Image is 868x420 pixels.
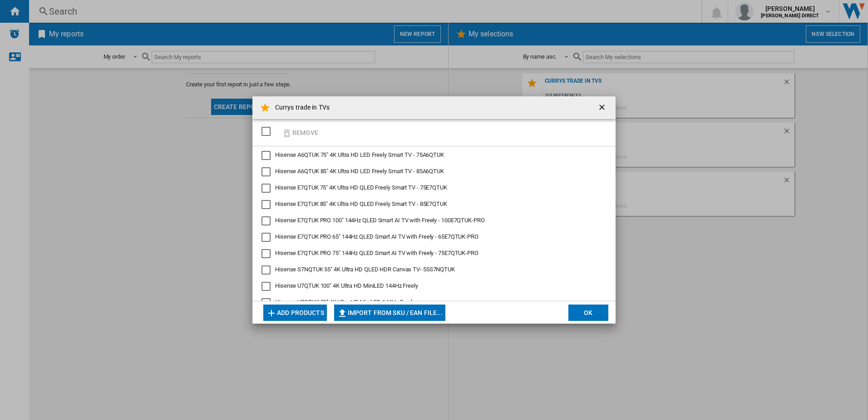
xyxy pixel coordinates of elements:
md-checkbox: Hisense E7QTUK 75" 4K Ultra HD QLED Freely Smart TV - 75E7QTUK [261,184,599,193]
md-checkbox: Hisense A6QTUK 75" 4K Ultra HD LED Freely Smart TV - 75A6QTUK [261,151,599,160]
md-checkbox: Hisense U7QTUK 50" 4K Ultra HD MiniLED 144Hz Freely [261,298,599,307]
md-checkbox: Hisense E7QTUK PRO 100" 144Hz QLED Smart AI TV with Freely - 100E7QTUK-PRO [261,216,599,225]
h4: Currys trade in TVs [271,103,330,112]
button: Remove [279,122,321,143]
md-checkbox: SELECTIONS.EDITION_POPUP.SELECT_DESELECT [261,124,275,139]
span: Hisense S7NQTUK 55" 4K Ultra HD QLED HDR Canvas TV- 55S7NQTUK [275,266,455,273]
md-checkbox: Hisense E7QTUK PRO 75" 144Hz QLED Smart AI TV with Freely - 75E7QTUK-PRO [261,249,599,258]
md-checkbox: Hisense A6QTUK 85" 4K Ultra HD LED Freely Smart TV - 85A6QTUK [261,167,599,176]
button: Import from SKU / EAN file... [334,305,445,321]
span: Hisense U7QTUK 100" 4K Ultra HD MiniLED 144Hz Freely [275,282,418,289]
button: OK [568,305,608,321]
ng-md-icon: getI18NText('BUTTONS.CLOSE_DIALOG') [597,103,608,114]
button: Add products [263,305,327,321]
md-checkbox: Hisense E7QTUK PRO 65" 144Hz QLED Smart AI TV with Freely - 65E7QTUK-PRO [261,233,599,242]
span: Hisense E7QTUK 85" 4K Ultra HD QLED Freely Smart TV - 85E7QTUK [275,200,447,207]
span: Hisense E7QTUK PRO 100" 144Hz QLED Smart AI TV with Freely - 100E7QTUK-PRO [275,217,485,224]
span: Hisense E7QTUK PRO 65" 144Hz QLED Smart AI TV with Freely - 65E7QTUK-PRO [275,233,478,240]
md-checkbox: Hisense E7QTUK 85" 4K Ultra HD QLED Freely Smart TV - 85E7QTUK [261,200,599,209]
button: getI18NText('BUTTONS.CLOSE_DIALOG') [594,99,612,117]
span: Hisense A6QTUK 75" 4K Ultra HD LED Freely Smart TV - 75A6QTUK [275,151,444,158]
span: Hisense E7QTUK PRO 75" 144Hz QLED Smart AI TV with Freely - 75E7QTUK-PRO [275,250,478,256]
md-checkbox: Hisense U7QTUK 100" 4K Ultra HD MiniLED 144Hz Freely [261,282,599,291]
span: Hisense A6QTUK 85" 4K Ultra HD LED Freely Smart TV - 85A6QTUK [275,168,444,175]
md-checkbox: Hisense S7NQTUK 55" 4K Ultra HD QLED HDR Canvas TV- 55S7NQTUK [261,265,599,275]
span: Hisense U7QTUK 50" 4K Ultra HD MiniLED 144Hz Freely [275,299,415,305]
span: Hisense E7QTUK 75" 4K Ultra HD QLED Freely Smart TV - 75E7QTUK [275,184,447,191]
